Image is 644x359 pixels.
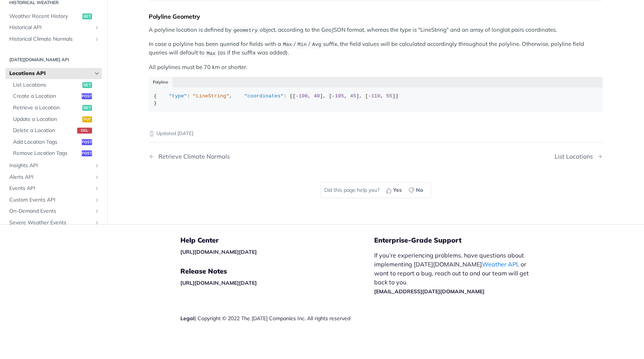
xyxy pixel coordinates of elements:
[13,116,80,123] span: Update a Location
[9,91,102,102] a: Create a Locationpost
[314,93,320,99] span: 40
[94,25,100,31] button: Show subpages for Historical API
[383,185,406,196] button: Yes
[297,42,306,47] span: Min
[94,197,100,203] button: Show subpages for Custom Events API
[393,186,402,194] span: Yes
[94,208,100,214] button: Show subpages for On-Demand Events
[149,26,603,34] p: A polyline location is defined by object, according to the GeoJSON format, whereas the type is "L...
[9,162,92,169] span: Insights API
[6,160,102,171] a: Insights APIShow subpages for Insights API
[169,93,187,99] span: "type"
[94,174,100,180] button: Show subpages for Alerts API
[374,251,537,296] p: If you’re experiencing problems, have questions about implementing [DATE][DOMAIN_NAME] , or want ...
[82,105,92,111] span: get
[9,13,80,20] span: Weather Recent History
[406,185,427,196] button: No
[299,93,307,99] span: 100
[368,93,371,99] span: -
[149,40,603,57] p: In case a polyline has been queried for fields with a / / suffix, the field values will be calcul...
[149,130,603,137] p: Updated [DATE]
[6,217,102,228] a: Severe Weather EventsShow subpages for Severe Weather Events
[180,249,257,255] a: [URL][DOMAIN_NAME][DATE]
[312,42,321,47] span: Avg
[180,267,374,276] h5: Release Notes
[9,35,92,43] span: Historical Climate Normals
[13,93,80,100] span: Create a Location
[9,70,92,77] span: Locations API
[371,93,380,99] span: 110
[13,104,80,112] span: Retrieve a Location
[416,186,423,194] span: No
[283,42,292,47] span: Max
[82,13,92,19] span: get
[9,185,92,192] span: Events API
[9,125,102,136] a: Delete a Locationdel
[9,114,102,125] a: Update a Locationput
[149,153,343,160] a: Previous Page: Retrieve Climate Normals
[320,182,431,198] div: Did this page help you?
[9,137,102,148] a: Add Location Tagspost
[94,220,100,226] button: Show subpages for Severe Weather Events
[94,71,100,77] button: Hide subpages for Locations API
[6,56,102,63] h2: [DATE][DOMAIN_NAME] API
[149,146,603,168] nav: Pagination Controls
[82,116,92,122] span: put
[82,139,92,145] span: post
[82,150,92,156] span: post
[9,24,92,31] span: Historical API
[374,288,484,295] a: [EMAIL_ADDRESS][DATE][DOMAIN_NAME]
[154,93,598,107] div: { : , : [[ , ], [ , ], [ , ]] }
[94,185,100,191] button: Show subpages for Events API
[206,50,215,56] span: Max
[13,138,80,146] span: Add Location Tags
[482,260,518,268] a: Weather API
[335,93,344,99] span: 105
[9,219,92,227] span: Severe Weather Events
[374,236,549,245] h5: Enterprise-Grade Support
[6,172,102,183] a: Alerts APIShow subpages for Alerts API
[13,150,80,157] span: Remove Location Tags
[9,148,102,159] a: Remove Location Tagspost
[13,127,75,134] span: Delete a Location
[6,34,102,45] a: Historical Climate NormalsShow subpages for Historical Climate Normals
[555,153,603,160] a: Next Page: List Locations
[149,63,603,72] p: All polylines must be 70 km or shorter.
[180,315,195,322] a: Legal
[6,68,102,79] a: Locations APIHide subpages for Locations API
[6,11,102,22] a: Weather Recent Historyget
[6,194,102,206] a: Custom Events APIShow subpages for Custom Events API
[332,93,335,99] span: -
[233,28,258,33] span: geometry
[82,93,92,99] span: post
[9,102,102,113] a: Retrieve a Locationget
[6,22,102,33] a: Historical APIShow subpages for Historical API
[180,236,374,245] h5: Help Center
[155,153,230,160] div: Retrieve Climate Normals
[386,93,392,99] span: 55
[180,315,374,322] div: | Copyright © 2022 The [DATE] Companies Inc. All rights reserved
[6,183,102,194] a: Events APIShow subpages for Events API
[77,128,92,134] span: del
[350,93,356,99] span: 45
[9,196,92,204] span: Custom Events API
[555,153,597,160] div: List Locations
[244,93,284,99] span: "coordinates"
[82,82,92,88] span: get
[296,93,299,99] span: -
[6,206,102,217] a: On-Demand EventsShow subpages for On-Demand Events
[9,207,92,215] span: On-Demand Events
[9,174,92,181] span: Alerts API
[180,280,257,286] a: [URL][DOMAIN_NAME][DATE]
[13,81,80,89] span: List Locations
[149,13,603,20] div: Polyline Geometry
[193,93,229,99] span: "LineString"
[94,163,100,169] button: Show subpages for Insights API
[94,36,100,42] button: Show subpages for Historical Climate Normals
[9,79,102,91] a: List Locationsget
